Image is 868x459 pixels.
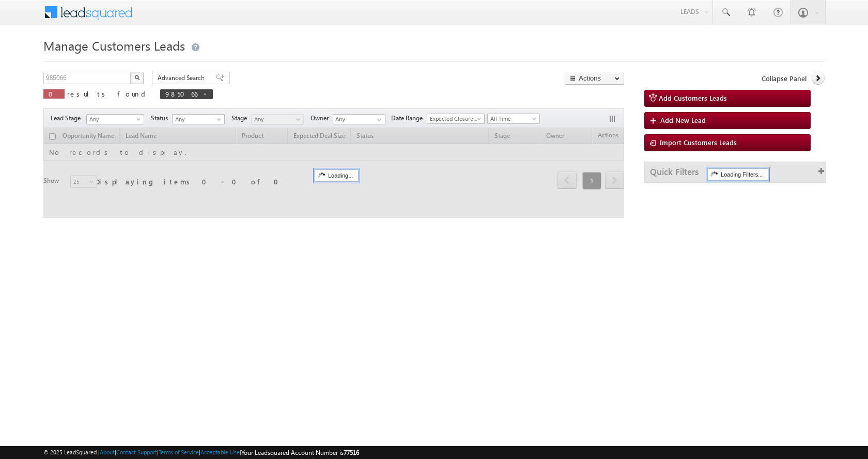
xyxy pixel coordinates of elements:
span: Lead Stage [51,114,85,123]
span: 0 [49,89,59,98]
span: Add Customers Leads [659,93,727,102]
a: Acceptable Use [200,449,240,455]
span: results found [67,89,149,98]
a: Show All Items [371,115,384,125]
span: Any [173,115,222,124]
span: Date Range [391,114,427,123]
span: © 2025 LeadSquared | | | | | [43,448,359,457]
a: About [100,449,115,455]
span: Add New Lead [660,116,706,124]
span: All Time [488,114,537,123]
a: Any [251,114,304,124]
span: Owner [311,114,333,123]
span: Your Leadsquared Account Number is [241,449,359,456]
span: Advanced Search [158,73,208,83]
img: Search [134,75,139,80]
a: Contact Support [116,449,157,455]
span: Any [252,115,301,124]
a: Any [86,114,144,124]
span: Stage [231,114,251,123]
a: Any [172,114,225,124]
button: Actions [565,72,624,85]
span: Import Customers Leads [660,138,737,147]
div: Loading Filters... [707,168,768,181]
input: Type to Search [333,114,385,124]
span: 77516 [344,449,359,456]
span: Manage Customers Leads [43,37,185,54]
span: 985066 [165,89,197,98]
span: Collapse Panel [762,74,807,83]
div: Loading... [315,169,359,182]
a: All Time [487,114,540,124]
span: Expected Closure Date [427,114,481,123]
span: Any [87,115,141,124]
span: Status [151,114,172,123]
a: Terms of Service [159,449,199,455]
a: Expected Closure Date [427,114,485,124]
